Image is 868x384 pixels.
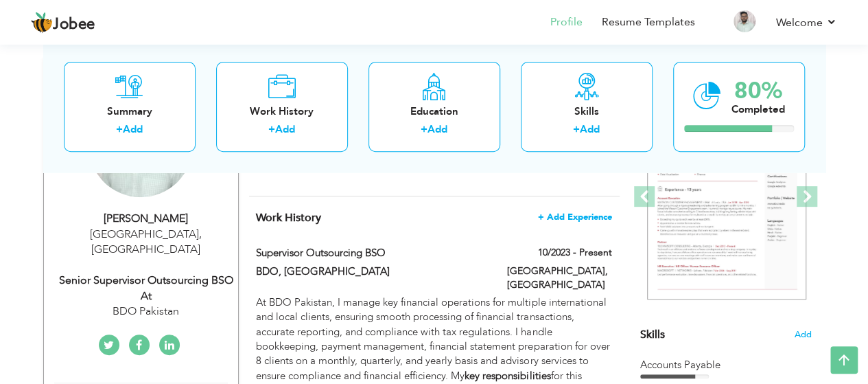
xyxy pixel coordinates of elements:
[465,369,550,383] strong: key responsibilities
[507,264,612,292] label: [GEOGRAPHIC_DATA], [GEOGRAPHIC_DATA]
[54,211,238,227] div: [PERSON_NAME]
[731,102,785,117] div: Completed
[54,227,238,258] div: [GEOGRAPHIC_DATA] [GEOGRAPHIC_DATA]
[123,123,143,137] a: Add
[275,123,295,137] a: Add
[31,12,95,34] a: Jobee
[256,264,486,279] label: BDO, [GEOGRAPHIC_DATA]
[268,123,275,137] label: +
[573,123,580,137] label: +
[776,14,837,31] a: Welcome
[227,104,337,119] div: Work History
[256,210,321,225] span: Work History
[379,104,489,119] div: Education
[421,123,427,137] label: +
[640,358,812,372] div: Accounts Payable
[256,246,486,260] label: Supervisor Outsourcing BSO
[550,14,583,30] a: Profile
[54,304,238,319] div: BDO Pakistan
[538,246,612,260] label: 10/2023 - Present
[31,12,53,34] img: jobee.io
[580,123,600,137] a: Add
[75,104,185,119] div: Summary
[116,123,123,137] label: +
[532,104,642,119] div: Skills
[602,14,695,30] a: Resume Templates
[731,80,785,102] div: 80%
[256,211,611,225] h4: This helps to show the companies you have worked for.
[54,273,238,304] div: Senior Supervisor Outsourcing BSO at
[199,227,202,242] span: ,
[795,328,812,341] span: Add
[53,17,95,32] span: Jobee
[640,327,665,342] span: Skills
[734,10,755,32] img: Profile Img
[427,123,447,137] a: Add
[538,212,612,222] span: + Add Experience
